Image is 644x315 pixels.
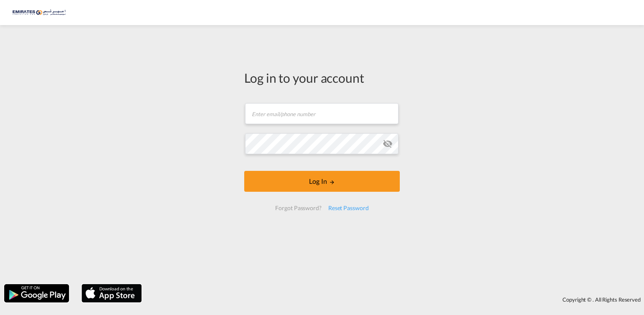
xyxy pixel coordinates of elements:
[244,171,400,192] button: LOGIN
[81,283,143,303] img: apple.png
[325,201,372,216] div: Reset Password
[272,201,325,216] div: Forgot Password?
[13,3,69,22] img: c67187802a5a11ec94275b5db69a26e6.png
[245,103,399,124] input: Enter email/phone number
[383,139,393,149] md-icon: icon-eye-off
[3,283,70,303] img: google.png
[244,69,400,86] div: Log in to your account
[146,292,644,307] div: Copyright © . All Rights Reserved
